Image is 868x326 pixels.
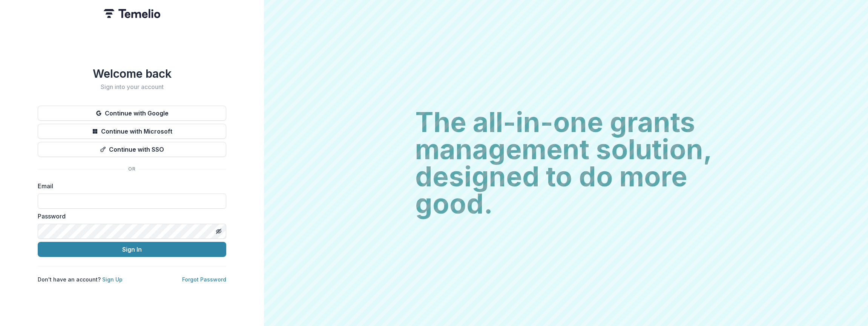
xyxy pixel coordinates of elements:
button: Continue with Google [38,106,226,121]
button: Continue with Microsoft [38,124,226,139]
a: Forgot Password [182,276,226,283]
button: Toggle password visibility [213,225,225,237]
a: Sign Up [102,276,123,283]
label: Email [38,181,222,191]
button: Continue with SSO [38,142,226,157]
h1: Welcome back [38,67,226,80]
button: Sign In [38,242,226,257]
img: Temelio [104,9,160,18]
label: Password [38,212,222,221]
p: Don't have an account? [38,275,123,283]
h2: Sign into your account [38,83,226,91]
